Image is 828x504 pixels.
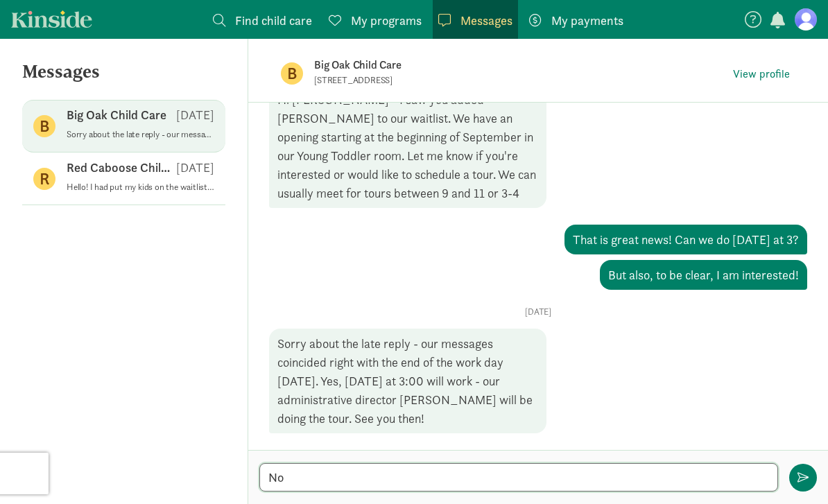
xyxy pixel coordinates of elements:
[67,107,166,123] p: Big Oak Child Care
[269,85,546,208] div: Hi [PERSON_NAME] - I saw you added [PERSON_NAME] to our waitlist. We have an opening starting at ...
[281,62,303,85] figure: B
[269,329,546,433] div: Sorry about the late reply - our messages coincided right with the end of the work day [DATE]. Ye...
[460,11,512,30] span: Messages
[351,11,422,30] span: My programs
[733,66,790,82] span: View profile
[67,159,176,176] p: Red Caboose Child Care Center, Inc.
[11,10,92,28] a: Kinside
[314,55,727,75] p: Big Oak Child Care
[314,75,654,86] p: [STREET_ADDRESS]
[551,11,623,30] span: My payments
[176,107,214,123] p: [DATE]
[176,159,214,176] p: [DATE]
[67,182,214,193] p: Hello! I had put my kids on the waitlist over the phone over the summer but I think there was an ...
[600,260,807,290] div: But also, to be clear, I am interested!
[67,129,214,140] p: Sorry about the late reply - our messages coincided right with the end of the work day [DATE]. Ye...
[33,115,55,137] figure: B
[727,64,795,84] button: View profile
[235,11,312,30] span: Find child care
[564,225,807,254] div: That is great news! Can we do [DATE] at 3?
[33,168,55,190] figure: R
[269,306,807,318] p: [DATE]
